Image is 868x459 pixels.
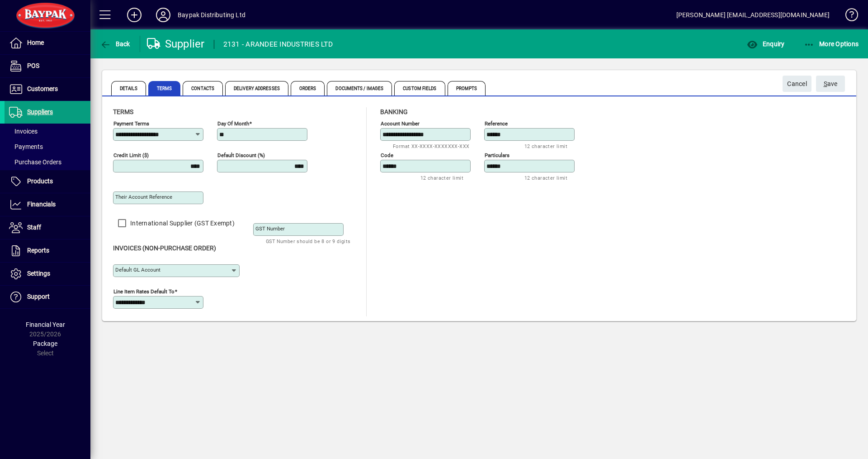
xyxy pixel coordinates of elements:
button: Cancel [783,76,811,92]
a: POS [5,55,90,77]
span: Settings [27,270,50,277]
span: Details [111,81,146,96]
app-page-header-button: Back [90,36,140,52]
span: Staff [27,224,41,231]
span: Custom Fields [394,81,445,96]
span: Reports [27,247,49,254]
span: S [824,80,827,87]
span: Contacts [183,81,223,96]
button: Add [120,7,149,23]
span: Delivery Addresses [225,81,288,96]
a: Knowledge Base [839,2,857,31]
mat-label: Reference [485,120,508,127]
mat-label: Default GL Account [115,267,160,273]
div: [PERSON_NAME] [EMAIL_ADDRESS][DOMAIN_NAME] [676,8,830,22]
mat-label: Their Account Reference [115,194,172,200]
span: Support [27,293,50,300]
mat-hint: 12 character limit [420,172,463,183]
mat-hint: GST Number should be 8 or 9 digits [266,236,351,246]
mat-hint: 12 character limit [524,141,567,151]
span: Financial Year [26,321,65,328]
span: Terms [113,108,133,115]
button: More Options [802,36,861,52]
a: Customers [5,78,90,100]
span: ave [824,76,838,91]
a: Reports [5,239,90,262]
label: International Supplier (GST Exempt) [128,219,235,228]
span: Home [27,39,44,46]
span: Terms [148,81,181,96]
span: Invoices [9,128,38,135]
span: Financials [27,201,56,208]
a: Support [5,286,90,308]
a: Staff [5,216,90,239]
a: Invoices [5,124,90,139]
button: Profile [149,7,178,23]
a: Products [5,170,90,193]
a: Purchase Orders [5,154,90,170]
span: Enquiry [747,40,784,48]
mat-label: Particulars [485,152,509,158]
mat-label: Account number [381,120,420,127]
span: Cancel [787,76,807,91]
span: Orders [291,81,325,96]
span: Products [27,177,53,185]
mat-label: Credit Limit ($) [113,152,149,158]
span: Back [100,40,130,48]
a: Financials [5,193,90,216]
a: Home [5,32,90,54]
span: Prompts [448,81,486,96]
mat-label: Payment Terms [113,120,149,127]
span: More Options [804,40,859,48]
div: Supplier [147,37,205,51]
button: Save [816,76,845,92]
button: Back [98,36,132,52]
span: POS [27,62,39,69]
span: Package [33,340,57,347]
span: Documents / Images [327,81,392,96]
mat-label: Line Item Rates Default To [113,288,175,295]
mat-label: GST Number [255,225,285,232]
span: Invoices (non-purchase order) [113,244,216,252]
mat-label: Day of month [217,120,249,127]
span: Suppliers [27,108,53,115]
div: 2131 - ARANDEE INDUSTRIES LTD [223,37,333,52]
span: Customers [27,85,58,92]
a: Settings [5,263,90,285]
mat-label: Default Discount (%) [217,152,265,158]
span: Payments [9,143,43,150]
mat-hint: Format XX-XXXX-XXXXXXX-XXX [393,141,469,151]
div: Baypak Distributing Ltd [178,8,245,22]
a: Payments [5,139,90,154]
button: Enquiry [745,36,787,52]
span: Banking [380,108,408,115]
span: Purchase Orders [9,158,61,166]
mat-hint: 12 character limit [524,172,567,183]
mat-label: Code [381,152,393,158]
